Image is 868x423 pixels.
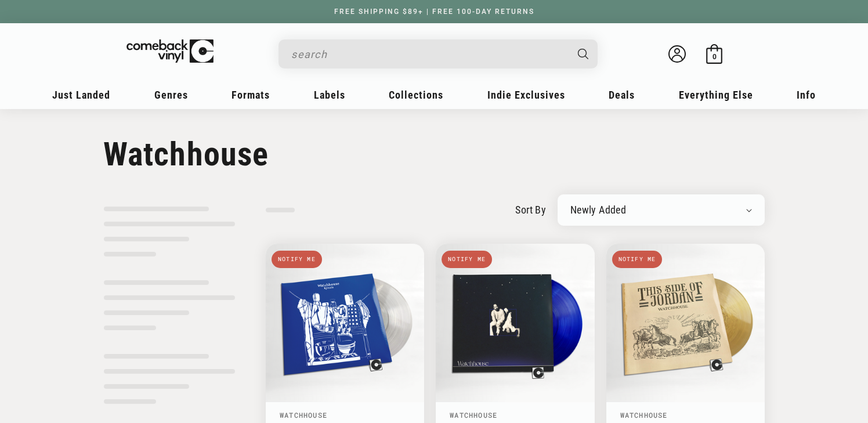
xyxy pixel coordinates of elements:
span: Info [797,89,816,101]
span: Just Landed [52,89,110,101]
button: Search [568,39,599,68]
a: Watchhouse [620,410,668,420]
span: Collections [389,89,443,101]
a: Watchhouse [450,410,497,420]
span: Everything Else [679,89,753,101]
span: 0 [713,52,717,61]
span: Deals [609,89,635,101]
span: Indie Exclusives [487,89,565,101]
span: Labels [314,89,345,101]
h1: Watchhouse [103,135,765,173]
div: Search [279,39,598,68]
input: search [291,42,566,66]
span: Genres [154,89,188,101]
label: sort by [515,202,546,218]
a: FREE SHIPPING $89+ | FREE 100-DAY RETURNS [323,8,546,16]
span: Formats [232,89,270,101]
a: Watchhouse [280,410,327,420]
